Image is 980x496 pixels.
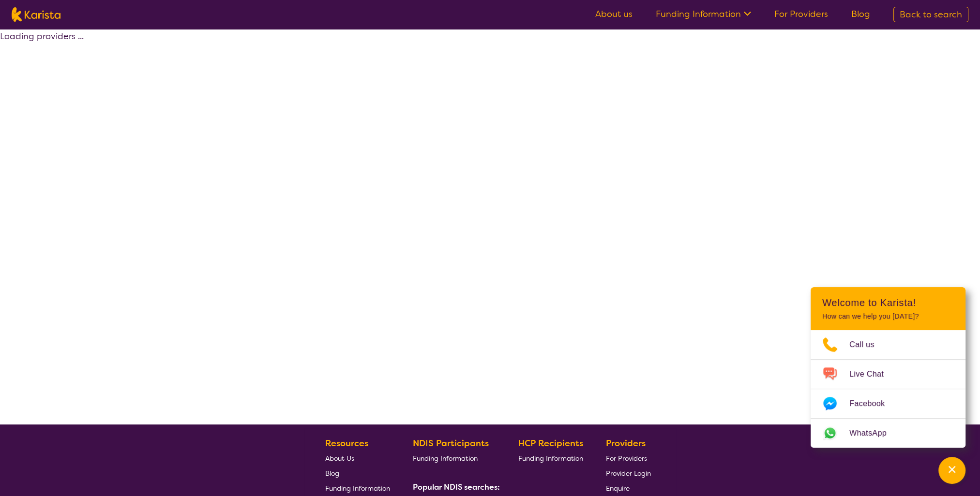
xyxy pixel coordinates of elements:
[811,330,965,448] ul: Choose channel
[325,438,368,449] b: Resources
[518,451,583,466] a: Funding Information
[893,7,968,22] a: Back to search
[606,451,651,466] a: For Providers
[656,8,751,20] a: Funding Information
[325,454,354,463] span: About Us
[413,454,478,463] span: Funding Information
[900,9,962,20] span: Back to search
[325,484,390,493] span: Funding Information
[849,426,898,440] span: WhatsApp
[595,8,633,20] a: About us
[849,337,886,352] span: Call us
[325,451,390,466] a: About Us
[822,312,954,321] p: How can we help you [DATE]?
[606,469,651,478] span: Provider Login
[774,8,828,20] a: For Providers
[811,287,965,448] div: Channel Menu
[849,396,896,411] span: Facebook
[849,367,895,381] span: Live Chat
[606,438,646,449] b: Providers
[518,454,583,463] span: Funding Information
[606,481,651,496] a: Enquire
[12,7,60,22] img: Karista logo
[606,454,647,463] span: For Providers
[413,438,489,449] b: NDIS Participants
[325,466,390,481] a: Blog
[325,481,390,496] a: Funding Information
[822,297,954,308] h2: Welcome to Karista!
[413,482,500,492] b: Popular NDIS searches:
[518,438,583,449] b: HCP Recipients
[606,466,651,481] a: Provider Login
[325,469,339,478] span: Blog
[413,451,496,466] a: Funding Information
[606,484,630,493] span: Enquire
[851,8,870,20] a: Blog
[938,457,965,484] button: Channel Menu
[811,419,965,448] a: Web link opens in a new tab.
